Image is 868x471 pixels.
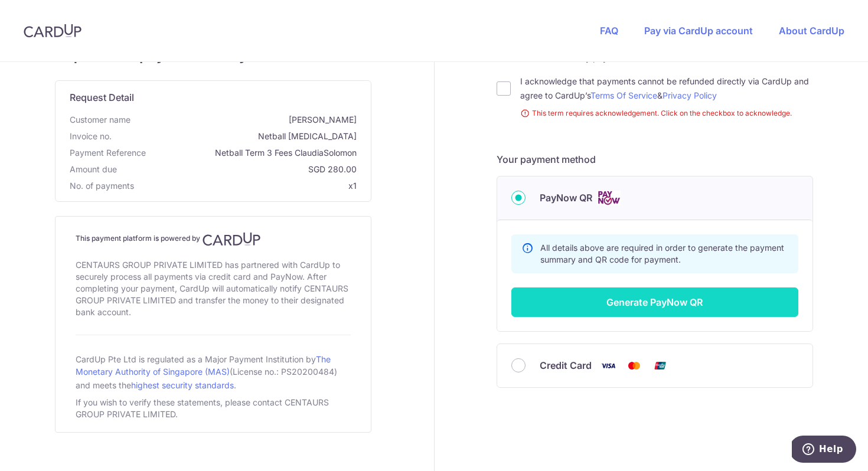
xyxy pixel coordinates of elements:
[70,130,112,142] span: Invoice no.
[116,130,357,142] span: Netball [MEDICAL_DATA]
[597,191,621,205] img: Cards logo
[792,436,856,465] iframe: Opens a widget where you can find more information
[131,380,234,390] a: highest security standards
[648,358,672,373] img: Union Pay
[540,243,784,264] span: All details above are required in order to generate the payment summary and QR code for payment.
[511,287,798,317] button: Generate PayNow QR
[70,163,117,175] span: Amount due
[76,394,351,423] div: If you wish to verify these statements, please contact CENTAURS GROUP PRIVATE LIMITED.
[779,25,844,37] a: About CardUp
[622,358,646,373] img: Mastercard
[122,163,357,175] span: SGD 280.00
[24,24,81,38] img: CardUp
[644,25,753,37] a: Pay via CardUp account
[76,349,351,394] div: CardUp Pte Ltd is regulated as a Major Payment Institution by (License no.: PS20200484) and meets...
[663,90,717,100] a: Privacy Policy
[70,148,146,158] span: translation missing: en.payment_reference
[70,180,134,192] span: No. of payments
[151,147,357,159] span: Netball Term 3 Fees ClaudiaSolomon
[70,114,130,126] span: Customer name
[511,358,798,373] div: Credit Card Visa Mastercard Union Pay
[70,91,134,103] span: translation missing: en.request_detail
[540,191,592,205] span: PayNow QR
[520,107,813,119] small: This term requires acknowledgement. Click on the checkbox to acknowledge.
[76,354,331,377] a: The Monetary Authority of Singapore (MAS)
[511,191,798,205] div: PayNow QR Cards logo
[520,74,813,103] label: I acknowledge that payments cannot be refunded directly via CardUp and agree to CardUp’s &
[497,152,813,166] h5: Your payment method
[76,232,351,246] h4: This payment platform is powered by
[590,90,657,100] a: Terms Of Service
[596,358,620,373] img: Visa
[348,181,357,191] span: x1
[135,114,357,126] span: [PERSON_NAME]
[540,358,592,372] span: Credit Card
[76,257,351,320] div: CENTAURS GROUP PRIVATE LIMITED has partnered with CardUp to securely process all payments via cre...
[203,232,260,246] img: CardUp
[600,25,618,37] a: FAQ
